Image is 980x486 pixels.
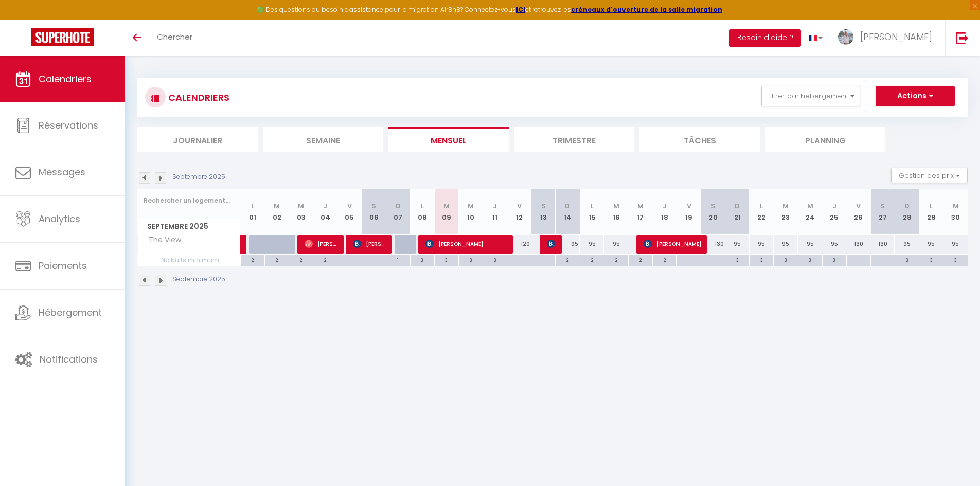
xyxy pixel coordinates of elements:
[556,189,580,235] th: 14
[735,201,740,211] abbr: D
[832,201,836,211] abbr: J
[443,201,450,211] abbr: M
[172,172,225,182] p: Septembre 2025
[798,235,822,254] div: 95
[411,255,434,264] div: 3
[39,73,92,85] span: Calendriers
[701,189,725,235] th: 20
[750,255,773,264] div: 3
[919,255,943,264] div: 3
[541,201,546,211] abbr: S
[943,255,968,264] div: 3
[895,235,919,254] div: 95
[604,189,628,235] th: 16
[144,191,235,210] input: Rechercher un logement...
[580,255,604,264] div: 2
[31,28,94,46] img: Super Booking
[628,189,652,235] th: 17
[507,189,531,235] th: 12
[39,212,80,225] span: Analytics
[139,235,184,246] span: The View
[782,201,789,211] abbr: M
[895,255,919,264] div: 3
[251,201,254,211] abbr: L
[313,255,337,264] div: 2
[483,189,507,235] th: 11
[663,201,667,211] abbr: J
[830,20,945,56] a: ... [PERSON_NAME]
[274,201,280,211] abbr: M
[323,201,327,211] abbr: J
[435,255,458,264] div: 3
[571,5,722,14] a: créneaux d'ouverture de la salle migration
[531,189,556,235] th: 13
[337,189,362,235] th: 05
[822,189,846,235] th: 25
[604,235,628,254] div: 95
[516,5,525,14] a: ICI
[483,255,507,264] div: 3
[289,255,313,264] div: 2
[434,189,458,235] th: 09
[870,235,895,254] div: 130
[774,235,798,254] div: 95
[725,235,750,254] div: 95
[580,235,604,254] div: 95
[263,127,383,152] li: Semaine
[137,127,258,152] li: Journalier
[347,201,352,211] abbr: V
[870,189,895,235] th: 27
[823,255,846,264] div: 3
[604,255,628,264] div: 2
[421,201,424,211] abbr: L
[40,353,98,366] span: Notifications
[386,189,410,235] th: 07
[556,255,579,264] div: 2
[39,166,85,178] span: Messages
[39,119,98,132] span: Réservations
[305,234,337,254] span: [PERSON_NAME]
[493,201,497,211] abbr: J
[386,255,410,264] div: 1
[880,201,885,211] abbr: S
[919,189,943,235] th: 29
[468,201,474,211] abbr: M
[750,189,774,235] th: 22
[459,255,483,264] div: 3
[860,30,932,43] span: [PERSON_NAME]
[371,201,376,211] abbr: S
[388,127,509,152] li: Mensuel
[846,189,870,235] th: 26
[676,189,701,235] th: 19
[425,234,508,254] span: [PERSON_NAME]
[514,127,634,152] li: Trimestre
[891,168,968,183] button: Gestion des prix
[761,86,860,106] button: Filtrer par hébergement
[410,189,434,235] th: 08
[265,255,289,264] div: 2
[895,189,919,235] th: 28
[39,306,102,319] span: Hébergement
[807,201,813,211] abbr: M
[362,189,386,235] th: 06
[353,234,386,254] span: [PERSON_NAME]
[241,255,264,264] div: 2
[265,189,289,235] th: 02
[591,201,594,211] abbr: L
[166,86,229,109] h3: CALENDRIERS
[956,31,969,44] img: logout
[39,259,87,272] span: Paiements
[613,201,619,211] abbr: M
[846,235,870,254] div: 130
[822,235,846,254] div: 95
[876,86,955,106] button: Actions
[953,201,959,211] abbr: M
[396,201,401,211] abbr: D
[565,201,570,211] abbr: D
[637,201,644,211] abbr: M
[856,201,861,211] abbr: V
[943,235,968,254] div: 95
[750,235,774,254] div: 95
[547,234,555,254] span: [PERSON_NAME]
